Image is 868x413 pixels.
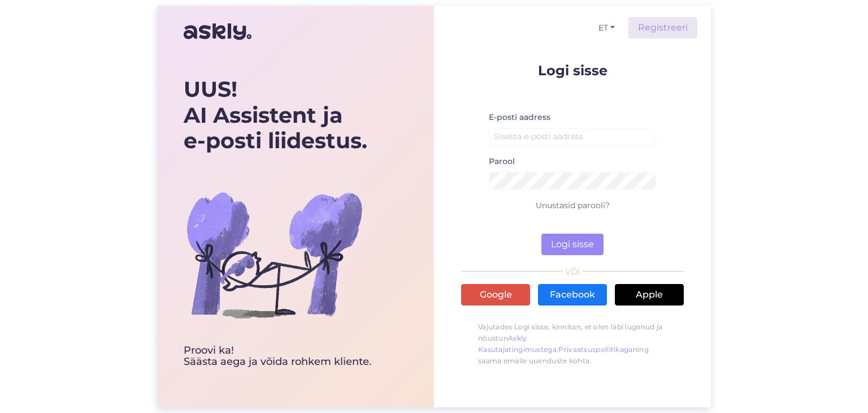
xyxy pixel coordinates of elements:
[628,17,697,38] a: Registreeri
[615,284,684,306] a: Apple
[184,164,364,345] img: bg-askly
[538,284,607,306] a: Facebook
[489,111,550,123] label: E-posti aadress
[536,200,610,210] a: Unustasid parooli?
[594,20,619,36] button: ET
[461,63,684,78] p: Logi sisse
[489,156,515,167] label: Parool
[563,268,582,276] span: VÕI
[489,128,656,145] input: Sisesta e-posti aadress
[558,345,632,354] a: Privaatsuspoliitikaga
[461,316,684,372] p: Vajutades Logi sisse, kinnitan, et olen läbi lugenud ja nõustun , ning saama emaile uuenduste kohta.
[478,334,557,354] a: Askly Kasutajatingimustega
[184,76,371,154] div: UUS! AI Assistent ja e-posti liidestus.
[184,18,251,45] img: Askly
[461,284,530,306] a: Google
[541,234,604,255] button: Logi sisse
[184,345,371,368] div: Proovi ka! Säästa aega ja võida rohkem kliente.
